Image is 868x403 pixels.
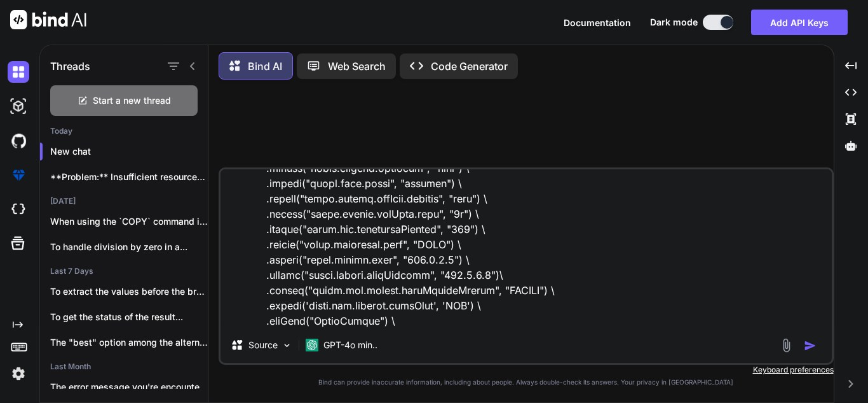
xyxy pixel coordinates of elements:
[40,196,208,206] h2: [DATE]
[220,169,832,327] textarea: L ip dolorsit ametc adipisc el seddo: eiusm = TempoRincidi.utlabor \ .etdolo("magna.aliq", "/eni/...
[93,94,171,107] span: Start a new thread
[8,95,29,117] img: darkAi-studio
[40,362,208,372] h2: Last Month
[50,241,208,253] p: To handle division by zero in a...
[431,59,508,74] p: Code Generator
[40,126,208,136] h2: Today
[8,164,29,186] img: premium
[8,61,29,83] img: darkChat
[564,17,631,28] span: Documentation
[751,10,848,35] button: Add API Keys
[248,339,278,351] p: Source
[50,215,208,228] p: When using the `COPY` command in a...
[40,266,208,276] h2: Last 7 Days
[779,338,794,353] img: attachment
[306,339,318,351] img: GPT-4o mini
[50,336,208,349] p: The "best" option among the alternatives to...
[50,381,208,393] p: The error message you're encountering indicates that...
[8,130,29,152] img: githubDark
[650,16,698,29] span: Dark mode
[50,311,208,323] p: To get the status of the result...
[219,378,834,387] p: Bind can provide inaccurate information, including about people. Always double-check its answers....
[8,199,29,220] img: cloudideIcon
[564,16,631,29] button: Documentation
[281,340,292,351] img: Pick Models
[219,365,834,375] p: Keyboard preferences
[328,59,386,74] p: Web Search
[50,171,208,183] p: **Problem:** Insufficient resources for ...
[50,285,208,298] p: To extract the values before the brackets...
[50,59,90,74] h1: Threads
[804,339,817,352] img: icon
[8,363,29,385] img: settings
[323,339,377,351] p: GPT-4o min..
[50,145,208,158] p: New chat
[10,10,86,29] img: Bind AI
[248,59,282,74] p: Bind AI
